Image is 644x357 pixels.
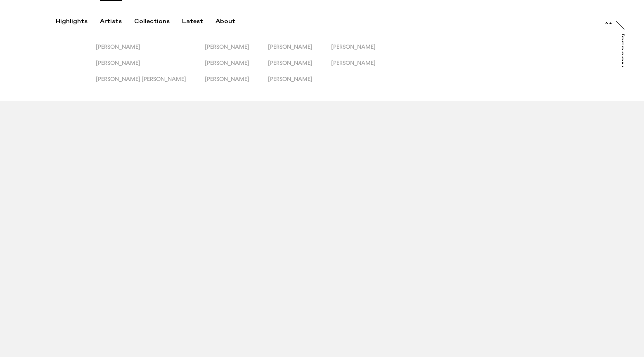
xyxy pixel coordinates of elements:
button: [PERSON_NAME] [205,59,268,76]
button: [PERSON_NAME] [331,59,394,76]
div: Highlights [56,18,88,25]
button: Latest [182,18,215,25]
button: Highlights [56,18,100,25]
button: [PERSON_NAME] [96,43,205,59]
span: [PERSON_NAME] [205,43,249,50]
span: [PERSON_NAME] [205,76,249,82]
button: [PERSON_NAME] [205,76,268,92]
button: [PERSON_NAME] [268,59,331,76]
div: About [215,18,235,25]
button: [PERSON_NAME] [268,76,331,92]
button: [PERSON_NAME] [PERSON_NAME] [96,76,205,92]
span: [PERSON_NAME] [205,59,249,66]
a: At [604,16,612,24]
span: [PERSON_NAME] [96,59,140,66]
span: [PERSON_NAME] [268,76,313,82]
button: [PERSON_NAME] [96,59,205,76]
div: Collections [134,18,170,25]
button: [PERSON_NAME] [331,43,394,59]
div: Latest [182,18,203,25]
span: [PERSON_NAME] [268,59,313,66]
div: [PERSON_NAME] [617,33,624,97]
button: [PERSON_NAME] [268,43,331,59]
a: [PERSON_NAME] [622,33,630,67]
span: [PERSON_NAME] [331,43,376,50]
span: [PERSON_NAME] [PERSON_NAME] [96,76,186,82]
span: [PERSON_NAME] [268,43,313,50]
div: Artists [100,18,122,25]
button: [PERSON_NAME] [205,43,268,59]
button: About [215,18,248,25]
span: [PERSON_NAME] [331,59,376,66]
span: [PERSON_NAME] [96,43,140,50]
button: Artists [100,18,134,25]
button: Collections [134,18,182,25]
